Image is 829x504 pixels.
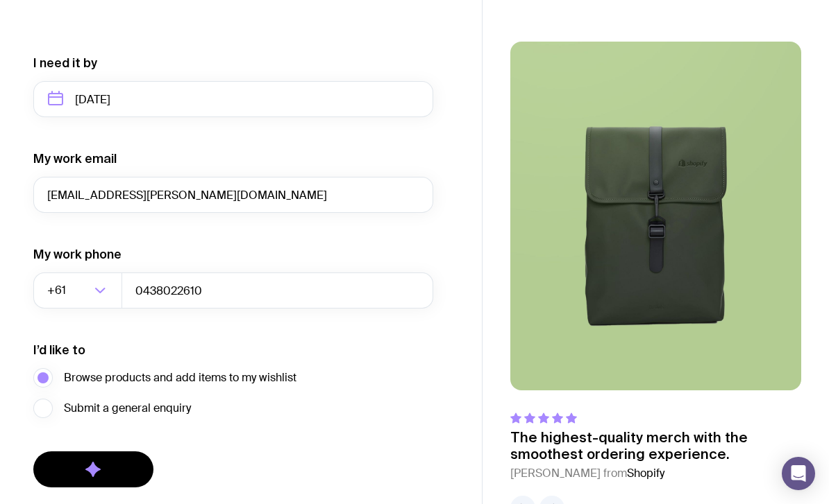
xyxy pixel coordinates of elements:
[69,272,90,309] input: Search for option
[782,457,815,490] div: Open Intercom Messenger
[64,400,191,417] span: Submit a general enquiry
[33,342,85,358] label: I’d like to
[33,177,433,213] input: you@email.com
[33,246,122,263] label: My work phone
[47,272,69,309] span: +61
[33,55,97,71] label: I need it by
[33,81,433,117] input: Select a target date
[33,150,117,167] label: My work email
[510,429,801,462] p: The highest-quality merch with the smoothest ordering experience.
[627,466,664,480] span: Shopify
[122,272,433,309] input: 0400123456
[64,370,296,386] span: Browse products and add items to my wishlist
[510,465,801,482] cite: [PERSON_NAME] from
[33,272,122,309] div: Search for option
